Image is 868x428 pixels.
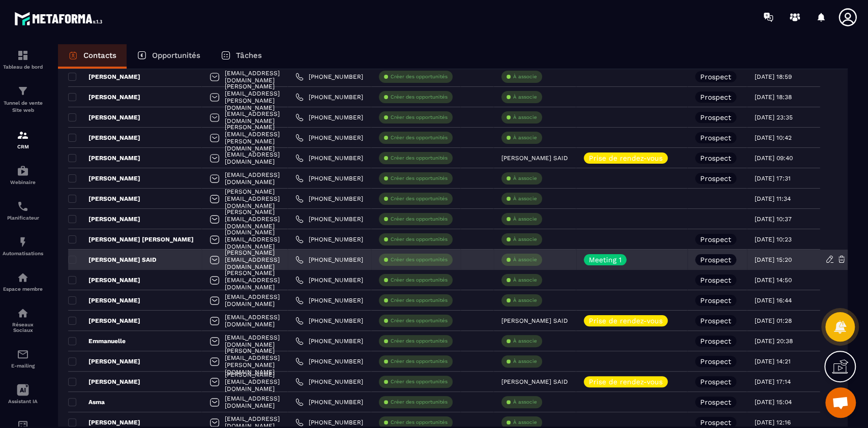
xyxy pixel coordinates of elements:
[700,399,731,406] p: Prospect
[391,297,447,304] p: Créer des opportunités
[700,317,731,324] p: Prospect
[391,256,447,263] p: Créer des opportunités
[391,399,447,406] p: Créer des opportunités
[83,51,116,60] p: Contacts
[295,73,363,81] a: [PHONE_NUMBER]
[513,358,537,365] p: À associe
[391,277,447,284] p: Créer des opportunités
[755,114,793,121] p: [DATE] 23:35
[755,256,792,263] p: [DATE] 15:20
[513,94,537,101] p: À associe
[391,114,447,121] p: Créer des opportunités
[589,256,621,263] p: Meeting 1
[3,399,43,404] p: Assistant IA
[58,44,127,69] a: Contacts
[700,73,731,80] p: Prospect
[501,155,568,162] p: [PERSON_NAME] SAID
[295,276,363,284] a: [PHONE_NUMBER]
[295,256,363,264] a: [PHONE_NUMBER]
[700,297,731,304] p: Prospect
[513,236,537,243] p: À associe
[391,338,447,345] p: Créer des opportunités
[17,348,29,360] img: email
[513,114,537,121] p: À associe
[391,236,447,243] p: Créer des opportunités
[295,215,363,223] a: [PHONE_NUMBER]
[3,77,43,121] a: formationformationTunnel de vente Site web
[3,179,43,185] p: Webinaire
[513,419,537,426] p: À associe
[3,322,43,333] p: Réseaux Sociaux
[68,357,140,365] p: [PERSON_NAME]
[3,215,43,221] p: Planificateur
[295,154,363,162] a: [PHONE_NUMBER]
[68,93,140,101] p: [PERSON_NAME]
[513,338,537,345] p: À associe
[700,378,731,385] p: Prospect
[755,419,791,426] p: [DATE] 12:16
[152,51,200,60] p: Opportunités
[513,73,537,80] p: À associe
[295,113,363,121] a: [PHONE_NUMBER]
[17,236,29,248] img: automations
[17,49,29,62] img: formation
[700,155,731,162] p: Prospect
[501,317,568,324] p: [PERSON_NAME] SAID
[700,338,731,345] p: Prospect
[755,378,791,385] p: [DATE] 17:14
[755,155,793,162] p: [DATE] 09:40
[68,174,140,182] p: [PERSON_NAME]
[513,195,537,202] p: À associe
[295,235,363,243] a: [PHONE_NUMBER]
[295,378,363,386] a: [PHONE_NUMBER]
[295,398,363,406] a: [PHONE_NUMBER]
[391,134,447,141] p: Créer des opportunités
[391,73,447,80] p: Créer des opportunités
[68,134,140,142] p: [PERSON_NAME]
[755,195,791,202] p: [DATE] 11:34
[700,114,731,121] p: Prospect
[68,398,105,406] p: Asma
[589,155,663,162] p: Prise de rendez-vous
[589,317,663,324] p: Prise de rendez-vous
[295,195,363,203] a: [PHONE_NUMBER]
[755,73,792,80] p: [DATE] 18:59
[700,419,731,426] p: Prospect
[501,378,568,385] p: [PERSON_NAME] SAID
[295,174,363,182] a: [PHONE_NUMBER]
[295,418,363,426] a: [PHONE_NUMBER]
[3,121,43,157] a: formationformationCRM
[755,338,793,345] p: [DATE] 20:38
[391,175,447,182] p: Créer des opportunités
[17,307,29,319] img: social-network
[3,157,43,193] a: automationsautomationsWebinaire
[513,216,537,223] p: À associe
[755,134,792,141] p: [DATE] 10:42
[513,297,537,304] p: À associe
[3,193,43,228] a: schedulerschedulerPlanificateur
[3,251,43,256] p: Automatisations
[755,358,791,365] p: [DATE] 14:21
[755,277,792,284] p: [DATE] 14:50
[68,317,140,325] p: [PERSON_NAME]
[700,256,731,263] p: Prospect
[211,44,272,69] a: Tâches
[3,363,43,369] p: E-mailing
[68,113,140,121] p: [PERSON_NAME]
[700,358,731,365] p: Prospect
[3,264,43,299] a: automationsautomationsEspace membre
[589,378,663,385] p: Prise de rendez-vous
[236,51,262,60] p: Tâches
[700,94,731,101] p: Prospect
[755,175,791,182] p: [DATE] 17:31
[3,64,43,70] p: Tableau de bord
[513,277,537,284] p: À associe
[68,73,140,81] p: [PERSON_NAME]
[755,216,792,223] p: [DATE] 10:37
[700,134,731,141] p: Prospect
[513,399,537,406] p: À associe
[68,337,126,345] p: Emmanuelle
[295,357,363,365] a: [PHONE_NUMBER]
[295,296,363,304] a: [PHONE_NUMBER]
[68,154,140,162] p: [PERSON_NAME]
